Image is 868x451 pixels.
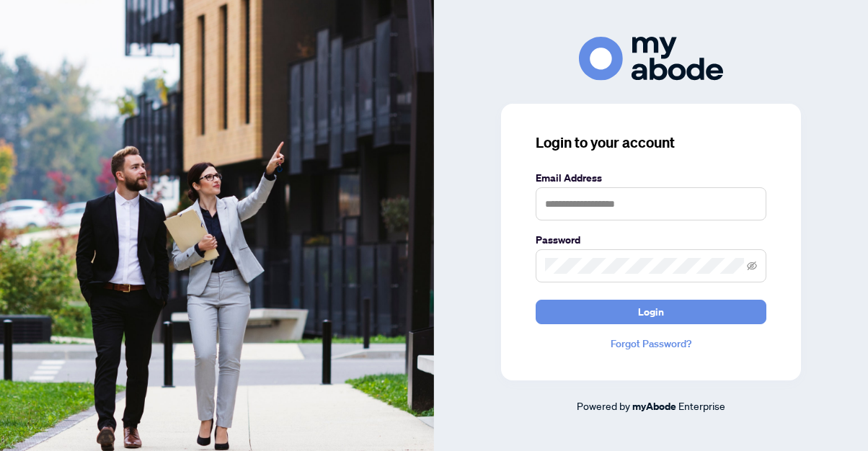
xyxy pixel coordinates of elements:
[632,398,676,414] a: myAbode
[536,336,766,352] a: Forgot Password?
[577,399,630,412] span: Powered by
[579,37,723,81] img: ma-logo
[747,261,757,271] span: eye-invisible
[536,133,766,153] h3: Login to your account
[678,399,725,412] span: Enterprise
[638,300,664,323] span: Login
[536,170,766,186] label: Email Address
[536,232,766,248] label: Password
[536,300,766,324] button: Login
